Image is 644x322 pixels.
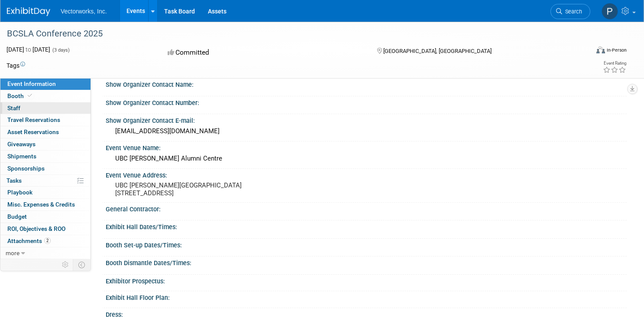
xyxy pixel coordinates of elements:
[534,45,627,58] div: Event Format
[112,152,620,165] div: UBC [PERSON_NAME] Alumni Centre
[106,275,627,286] div: Exhibitor Prospectus:
[602,3,618,20] img: Pardeep Sharma
[7,189,32,196] span: Playbook
[115,181,313,197] pre: UBC [PERSON_NAME][GEOGRAPHIC_DATA] [STREET_ADDRESS]
[106,308,627,319] div: Dress:
[106,256,627,267] div: Booth Dismantle Dates/Times:
[7,141,36,148] span: Giveaways
[0,138,91,150] a: Giveaways
[0,187,91,198] a: Playbook
[383,48,492,54] span: [GEOGRAPHIC_DATA], [GEOGRAPHIC_DATA]
[112,125,620,138] div: [EMAIL_ADDRESS][DOMAIN_NAME]
[73,259,91,270] td: Toggle Event Tabs
[106,203,627,214] div: General Contractor:
[7,92,34,99] span: Booth
[106,114,627,125] div: Show Organizer Contact E-mail:
[106,169,627,180] div: Event Venue Address:
[0,163,91,174] a: Sponsorships
[106,78,627,89] div: Show Organizer Contact Name:
[52,47,70,53] span: (3 days)
[606,47,627,53] div: In-Person
[596,46,605,53] img: Format-Inperson.png
[0,102,91,114] a: Staff
[7,7,50,16] img: ExhibitDay
[7,201,75,208] span: Misc. Expenses & Credits
[6,46,50,53] span: [DATE] [DATE]
[0,199,91,210] a: Misc. Expenses & Credits
[0,223,91,235] a: ROI, Objectives & ROO
[6,250,19,256] span: more
[0,126,91,138] a: Asset Reservations
[0,151,91,162] a: Shipments
[0,175,91,187] a: Tasks
[165,45,363,60] div: Committed
[28,93,32,98] i: Booth reservation complete
[106,96,627,107] div: Show Organizer Contact Number:
[550,4,590,19] a: Search
[0,235,91,247] a: Attachments2
[0,247,91,259] a: more
[106,291,627,302] div: Exhibit Hall Floor Plan:
[6,177,22,184] span: Tasks
[7,105,20,112] span: Staff
[106,141,627,152] div: Event Venue Name:
[24,46,32,53] span: to
[7,213,27,220] span: Budget
[106,239,627,250] div: Booth Set-up Dates/Times:
[4,26,574,42] div: BCSLA Conference 2025
[61,8,107,15] span: Vectorworks, Inc.
[603,61,626,66] div: Event Rating
[58,259,73,270] td: Personalize Event Tab Strip
[7,128,59,135] span: Asset Reservations
[7,153,36,160] span: Shipments
[0,78,91,90] a: Event Information
[7,165,45,172] span: Sponsorships
[0,114,91,126] a: Travel Reservations
[7,80,56,87] span: Event Information
[7,237,51,244] span: Attachments
[0,90,91,102] a: Booth
[44,237,51,244] span: 2
[0,211,91,223] a: Budget
[562,8,582,15] span: Search
[7,225,65,232] span: ROI, Objectives & ROO
[6,61,25,70] td: Tags
[106,220,627,231] div: Exhibit Hall Dates/Times:
[7,116,60,123] span: Travel Reservations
